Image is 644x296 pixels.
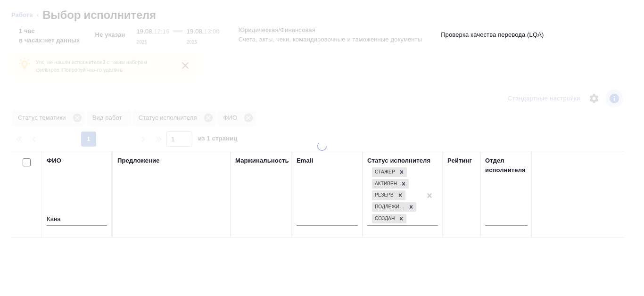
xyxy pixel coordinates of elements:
div: Email [297,156,313,165]
div: Стажер, Активен, Резерв, Подлежит внедрению, Создан [371,213,407,225]
div: Рейтинг [447,156,472,165]
div: Подлежит внедрению [372,202,406,212]
p: Проверка качества перевода (LQA) [441,30,544,40]
div: ФИО [47,156,61,165]
div: Стажер, Активен, Резерв, Подлежит внедрению, Создан [371,201,417,213]
div: Стажер, Активен, Резерв, Подлежит внедрению, Создан [371,178,410,190]
div: Статус исполнителя [367,156,430,165]
div: Активен [372,179,398,189]
div: Отдел исполнителя [485,156,528,175]
div: Стажер, Активен, Резерв, Подлежит внедрению, Создан [371,166,408,178]
div: Маржинальность [235,156,289,165]
div: Стажер [372,167,396,177]
div: Предложение [117,156,160,165]
div: Резерв [372,190,395,200]
div: Создан [372,214,396,224]
div: Стажер, Активен, Резерв, Подлежит внедрению, Создан [371,189,406,201]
